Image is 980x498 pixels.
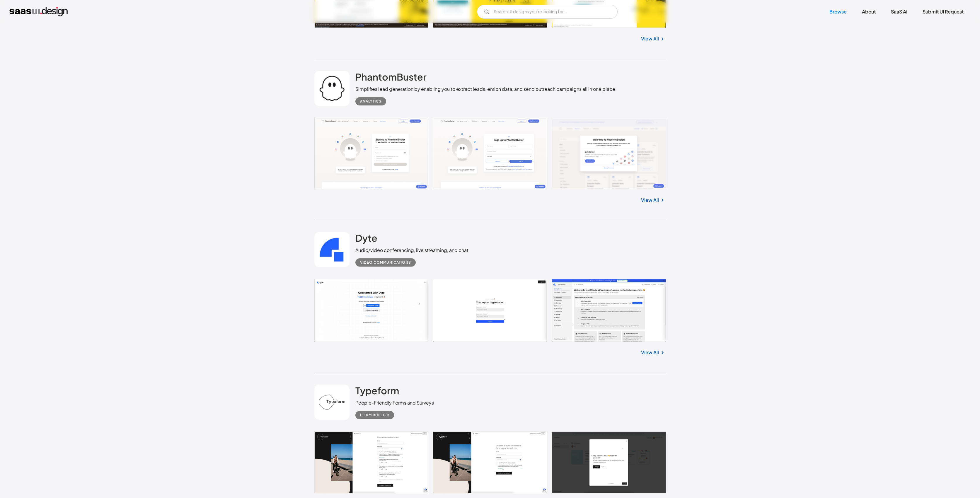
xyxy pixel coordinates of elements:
[355,385,399,399] a: Typeform
[641,35,659,42] a: View All
[355,232,377,247] a: Dyte
[916,5,971,18] a: Submit UI Request
[360,98,381,105] div: Analytics
[360,412,389,419] div: Form Builder
[477,5,618,19] input: Search UI designs you're looking for...
[822,5,854,18] a: Browse
[355,71,427,83] h2: PhantomBuster
[855,5,883,18] a: About
[355,385,399,396] h2: Typeform
[884,5,914,18] a: SaaS Ai
[641,197,659,204] a: View All
[9,7,68,16] a: home
[360,259,411,266] div: Video Communications
[355,86,617,93] div: Simplifies lead generation by enabling you to extract leads, enrich data, and send outreach campa...
[477,5,618,19] form: Email Form
[355,232,377,244] h2: Dyte
[355,399,434,406] div: People-Friendly Forms and Surveys
[641,349,659,356] a: View All
[355,71,427,86] a: PhantomBuster
[355,247,468,254] div: Audio/video conferencing, live streaming, and chat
